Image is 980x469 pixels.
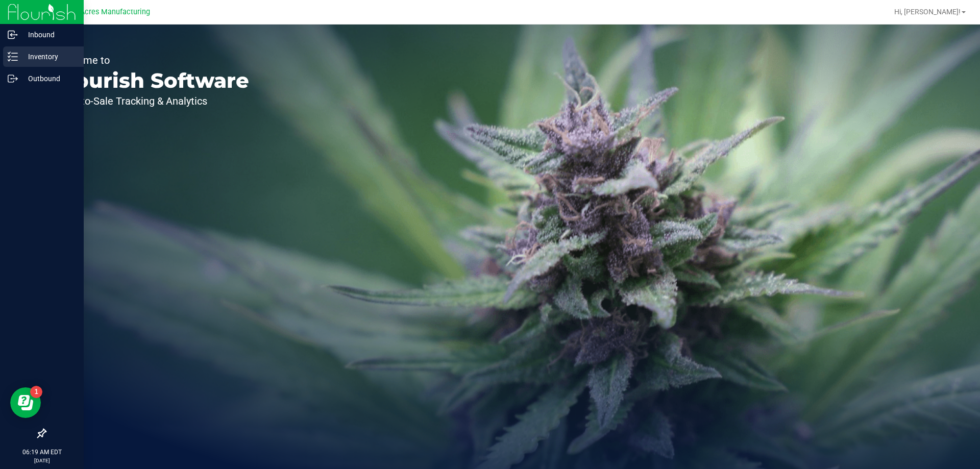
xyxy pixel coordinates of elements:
[5,457,79,464] p: [DATE]
[8,30,18,40] inline-svg: Inbound
[18,72,79,85] p: Outbound
[894,8,961,16] span: Hi, [PERSON_NAME]!
[8,73,18,84] inline-svg: Outbound
[55,55,249,65] p: Welcome to
[8,52,18,62] inline-svg: Inventory
[58,8,150,16] span: Green Acres Manufacturing
[55,70,249,91] p: Flourish Software
[10,387,41,418] iframe: Resource center
[30,386,42,398] iframe: Resource center unread badge
[55,96,249,106] p: Seed-to-Sale Tracking & Analytics
[18,29,79,41] p: Inbound
[5,448,79,457] p: 06:19 AM EDT
[18,51,79,63] p: Inventory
